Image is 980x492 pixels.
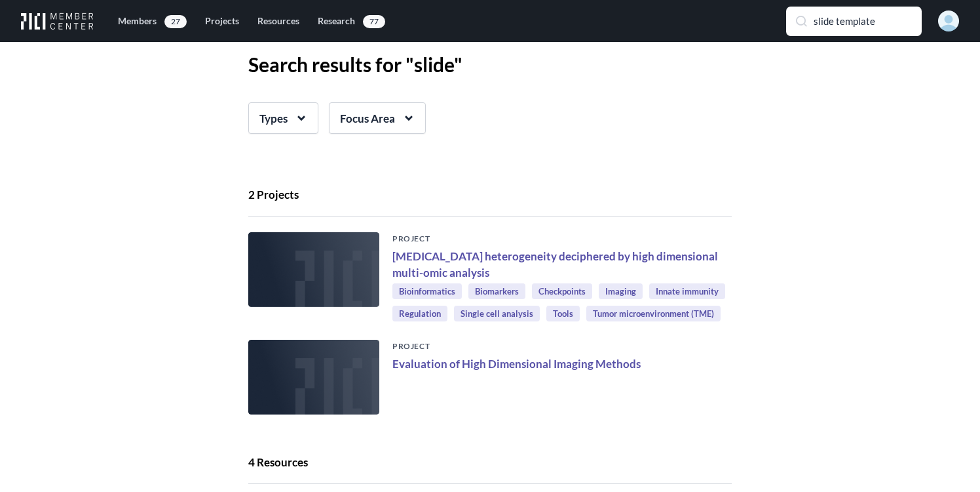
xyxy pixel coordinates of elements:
a: Innate immunity [649,283,725,299]
a: Checkpoints [532,283,592,299]
a: Projects [197,9,247,33]
a: Tumor microenvironment (TME) [586,306,721,321]
a: Single cell analysis [454,306,540,321]
a: Bioinformatics [392,283,462,299]
button: Focus Area [329,102,426,134]
span: 27 [164,15,187,28]
img: Workflow [21,12,94,30]
a: Research77 [310,9,393,33]
a: [MEDICAL_DATA] heterogeneity deciphered by high dimensional multi-omic analysis [392,248,728,281]
a: Regulation [392,306,447,321]
div: 4 Resources [248,454,732,484]
img: project-photo-placeholder.f76c032a.png [248,340,379,415]
a: Tools [546,306,580,321]
a: Imaging [599,283,643,299]
h1: Search results for " slide " [248,52,732,76]
a: Resources [250,9,307,33]
span: 77 [363,15,385,28]
a: Evaluation of High Dimensional Imaging Methods [392,356,641,372]
button: Types [248,102,318,134]
input: Search [787,7,921,35]
img: project-photo-placeholder.f76c032a.png [248,232,379,307]
div: PROJECT [392,340,641,353]
a: Biomarkers [468,283,525,299]
div: PROJECT [392,232,728,245]
a: Members27 [110,9,195,33]
div: 2 Projects [248,186,732,216]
